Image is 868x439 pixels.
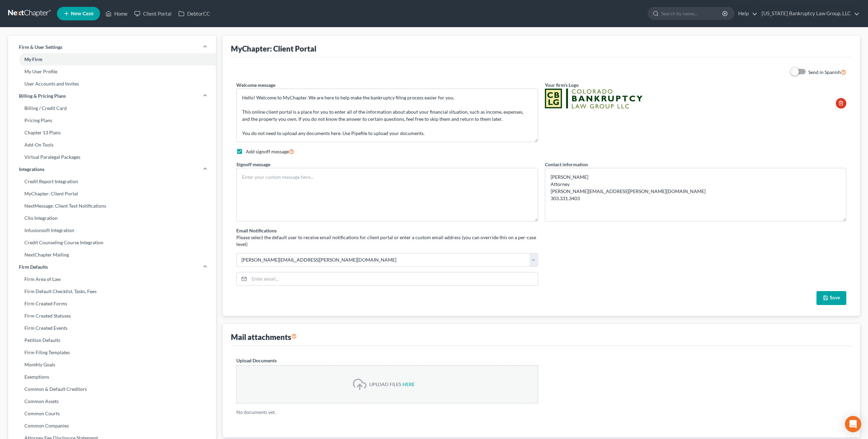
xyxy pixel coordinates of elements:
[8,407,216,420] a: Common Courts
[8,102,216,114] a: Billing / Credit Card
[8,127,216,139] a: Chapter 13 Plans
[19,93,66,99] span: Billing & Pricing Plans
[231,44,316,54] div: MyChapter: Client Portal
[19,166,44,173] span: Integrations
[8,90,216,102] a: Billing & Pricing Plans
[369,381,401,388] div: UPLOAD FILES
[545,81,579,89] label: Your firm's Logo
[8,249,216,261] a: NextChapter Mailing
[19,44,62,51] span: Firm & User Settings
[758,7,860,20] a: [US_STATE] Bankruptcy Law Group, LLC
[545,89,643,109] img: f39f4eab-4f9b-4641-884a-d17d6c14dba7.jpg
[816,291,846,305] button: Save
[236,81,275,89] label: Welcome message
[8,114,216,127] a: Pricing Plans
[236,357,277,364] label: Upload Documents
[8,322,216,334] a: Firm Created Events
[8,53,216,65] a: My Firm
[8,383,216,395] a: Common & Default Creditors
[8,310,216,322] a: Firm Created Statuses
[236,234,538,248] p: Please select the default user to receive email notifications for client portal or enter a custom...
[249,272,538,285] input: Enter email...
[8,346,216,359] a: Firm Filing Templates
[246,149,289,154] span: Add signoff message
[661,7,723,20] input: Search by name...
[735,7,757,20] a: Help
[8,273,216,285] a: Firm Area of Law
[231,332,297,342] div: Mail attachments
[8,175,216,188] a: Credit Report Integration
[8,285,216,298] a: Firm Default Checklist, Tasks, Fees
[8,371,216,383] a: Exemptions
[175,7,213,20] a: DebtorCC
[8,261,216,273] a: Firm Defaults
[8,78,216,90] a: User Accounts and Invites
[8,298,216,310] a: Firm Created Forms
[102,7,131,20] a: Home
[545,161,588,168] label: Contact information
[8,224,216,236] a: Infusionsoft Integration
[808,69,841,75] span: Send in Spanish
[71,11,94,16] span: New Case
[8,395,216,407] a: Common Assets
[8,236,216,249] a: Credit Counseling Course Integration
[236,409,538,416] p: No documents yet.
[8,212,216,224] a: Clio Integration
[8,359,216,371] a: Monthly Goals
[8,334,216,346] a: Petition Defaults
[19,264,48,270] span: Firm Defaults
[8,188,216,200] a: MyChapter: Client Portal
[845,416,861,432] div: Open Intercom Messenger
[8,41,216,53] a: Firm & User Settings
[131,7,175,20] a: Client Portal
[8,139,216,151] a: Add-On Tools
[8,151,216,163] a: Virtual Paralegal Packages
[8,163,216,175] a: Integrations
[236,227,277,234] label: Email Notifications
[8,420,216,432] a: Common Companies
[8,65,216,78] a: My User Profile
[236,161,270,168] label: Signoff message
[8,200,216,212] a: NextMessage: Client Text Notifications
